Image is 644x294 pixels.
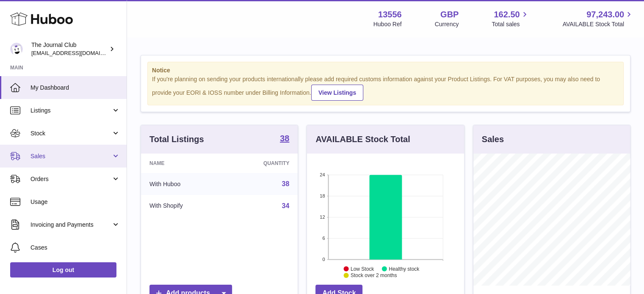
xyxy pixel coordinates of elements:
[226,154,298,173] th: Quantity
[152,66,619,74] strong: Notice
[30,175,111,183] span: Orders
[315,134,410,145] h3: AVAILABLE Stock Total
[482,134,504,145] h3: Sales
[323,257,325,262] text: 0
[351,272,397,278] text: Stock over 2 months
[30,244,120,252] span: Cases
[562,20,634,28] span: AVAILABLE Stock Total
[10,43,23,55] img: hello@thejournalclub.co.uk
[389,266,420,272] text: Healthy stock
[282,202,290,209] a: 34
[141,173,226,195] td: With Huboo
[10,262,116,278] a: Log out
[586,9,624,20] span: 97,243.00
[494,9,520,20] span: 162.50
[311,85,363,101] a: View Listings
[378,9,402,20] strong: 13556
[149,134,204,145] h3: Total Listings
[30,198,120,206] span: Usage
[30,129,111,137] span: Stock
[31,49,124,56] span: [EMAIL_ADDRESS][DOMAIN_NAME]
[320,214,325,220] text: 12
[562,9,634,28] a: 97,243.00 AVAILABLE Stock Total
[280,134,289,143] strong: 38
[320,172,325,177] text: 24
[351,266,374,272] text: Low Stock
[440,9,459,20] strong: GBP
[30,221,111,229] span: Invoicing and Payments
[280,134,289,144] a: 38
[141,195,226,217] td: With Shopify
[141,154,226,173] th: Name
[435,20,459,28] div: Currency
[30,107,111,115] span: Listings
[320,193,325,198] text: 18
[30,152,111,160] span: Sales
[492,20,529,28] span: Total sales
[323,236,325,241] text: 6
[373,20,402,28] div: Huboo Ref
[31,41,108,57] div: The Journal Club
[492,9,529,28] a: 162.50 Total sales
[152,75,619,101] div: If you're planning on sending your products internationally please add required customs informati...
[282,180,290,187] a: 38
[30,84,120,92] span: My Dashboard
